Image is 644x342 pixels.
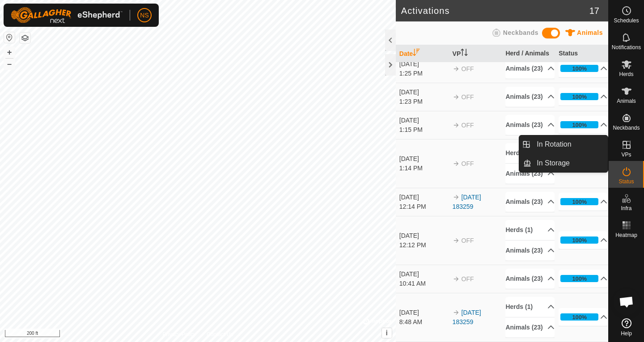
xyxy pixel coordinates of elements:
div: 100% [572,64,587,73]
th: VP [449,45,502,63]
p-accordion-header: Animals (23) [505,269,554,289]
div: 100% [560,198,598,205]
p-accordion-header: 100% [559,116,607,134]
a: [DATE] 183259 [453,309,481,325]
span: 17 [589,4,599,17]
span: Neckbands [503,29,538,36]
p-sorticon: Activate to sort [461,50,468,57]
img: Gallagher Logo [11,7,123,23]
button: Map Layers [20,33,30,43]
p-accordion-header: Animals (23) [505,115,554,135]
div: 1:15 PM [399,125,448,135]
div: 100% [572,236,587,245]
div: [DATE] [399,193,448,202]
div: 1:14 PM [399,164,448,173]
div: [DATE] [399,59,448,69]
p-accordion-header: Animals (23) [505,317,554,338]
p-accordion-header: 100% [559,88,607,106]
span: Heatmap [615,232,637,238]
p-sorticon: Activate to sort [413,50,420,57]
div: 12:12 PM [399,241,448,250]
div: [DATE] [399,116,448,125]
span: In Rotation [537,139,571,150]
img: arrow [453,93,460,101]
span: NS [140,11,148,20]
p-accordion-header: Animals (23) [505,241,554,261]
div: 100% [572,274,587,283]
span: OFF [462,93,474,101]
span: Schedules [614,18,639,23]
img: arrow [453,122,460,129]
h2: Activations [401,5,589,16]
div: 100% [560,65,598,72]
div: 8:48 AM [399,317,448,327]
div: 100% [560,236,598,244]
span: OFF [462,122,474,129]
span: OFF [462,160,474,167]
div: 100% [560,121,598,128]
th: Date [396,45,449,63]
p-accordion-header: Animals (23) [505,164,554,184]
div: [DATE] [399,231,448,241]
span: i [386,329,388,337]
p-accordion-header: Herds (1) [505,297,554,317]
div: 100% [560,313,598,321]
div: 100% [572,93,587,101]
p-accordion-header: 100% [559,308,607,326]
p-accordion-header: Animals (23) [505,59,554,79]
span: Status [619,179,634,184]
img: arrow [453,160,460,167]
div: 1:23 PM [399,97,448,106]
span: OFF [462,65,474,72]
div: 100% [572,313,587,321]
span: In Storage [537,158,570,169]
div: 100% [560,275,598,282]
a: Help [609,315,644,340]
div: [DATE] [399,154,448,164]
div: 100% [560,93,598,100]
div: 1:25 PM [399,69,448,78]
img: arrow [453,275,460,283]
div: [DATE] [399,88,448,97]
p-accordion-header: Animals (23) [505,87,554,107]
img: arrow [453,237,460,244]
button: Reset Map [4,32,15,43]
p-accordion-header: 100% [559,193,607,211]
button: + [4,47,15,58]
a: [DATE] 183259 [453,194,481,210]
span: Help [621,331,632,336]
span: VPs [621,152,631,157]
p-accordion-header: Animals (23) [505,192,554,212]
button: i [382,328,392,338]
img: arrow [453,309,460,316]
th: Herd / Animals [502,45,555,63]
div: 10:41 AM [399,279,448,288]
p-accordion-header: 100% [559,59,607,77]
span: Animals [617,98,636,104]
span: OFF [462,275,474,283]
span: Herds [619,72,633,77]
li: In Rotation [519,135,608,153]
img: arrow [453,194,460,201]
a: In Storage [531,154,608,172]
p-accordion-header: Herds (1) [505,220,554,240]
p-accordion-header: 100% [559,231,607,249]
span: OFF [462,237,474,244]
div: [DATE] [399,308,448,317]
span: Infra [621,206,631,211]
div: 100% [572,198,587,206]
p-accordion-header: 100% [559,270,607,287]
div: 100% [572,121,587,129]
li: In Storage [519,154,608,172]
img: arrow [453,65,460,72]
span: Notifications [612,45,641,50]
span: Neckbands [613,125,640,131]
a: Privacy Policy [162,330,196,338]
div: Open chat [613,288,640,315]
div: 12:14 PM [399,202,448,211]
span: Animals [577,29,603,36]
button: – [4,59,15,69]
p-accordion-header: Herds (1) [505,143,554,163]
a: In Rotation [531,135,608,153]
th: Status [555,45,608,63]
